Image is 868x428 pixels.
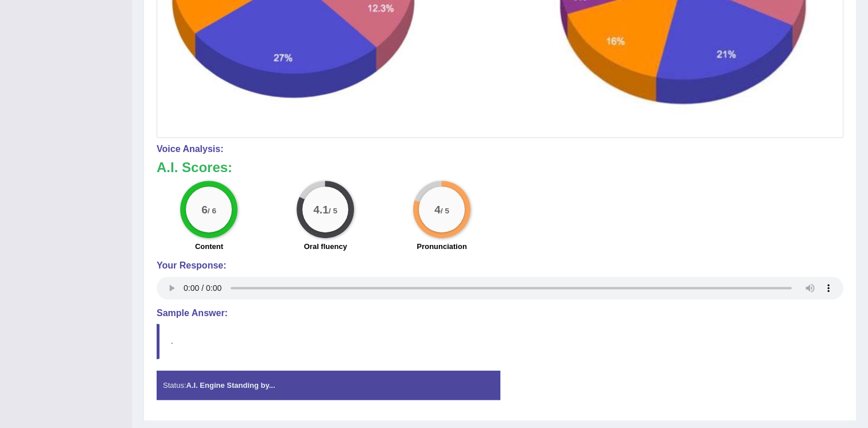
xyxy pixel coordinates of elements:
b: A.I. Scores: [157,159,232,175]
label: Pronunciation [417,241,466,252]
h4: Voice Analysis: [157,144,843,154]
h4: Your Response: [157,260,843,271]
small: / 5 [441,206,449,215]
big: 6 [201,203,208,216]
strong: A.I. Engine Standing by... [186,381,275,390]
label: Oral fluency [304,241,347,252]
small: / 6 [208,206,216,215]
blockquote: . [157,324,843,359]
div: Status: [157,371,500,400]
small: / 5 [329,206,337,215]
big: 4.1 [313,203,329,216]
label: Content [195,241,223,252]
big: 4 [434,203,441,216]
h4: Sample Answer: [157,308,843,318]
